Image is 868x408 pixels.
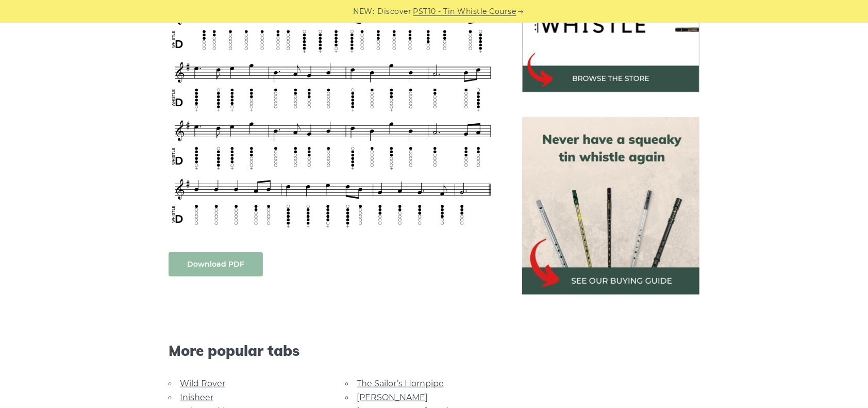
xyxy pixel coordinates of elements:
span: More popular tabs [169,342,497,360]
a: Inisheer [180,393,213,402]
span: Discover [378,6,412,18]
a: PST10 - Tin Whistle Course [413,6,516,18]
a: Download PDF [169,252,263,276]
span: NEW: [354,6,375,18]
img: tin whistle buying guide [522,117,699,295]
a: Wild Rover [180,379,225,388]
a: The Sailor’s Hornpipe [357,379,444,388]
a: [PERSON_NAME] [357,393,428,402]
